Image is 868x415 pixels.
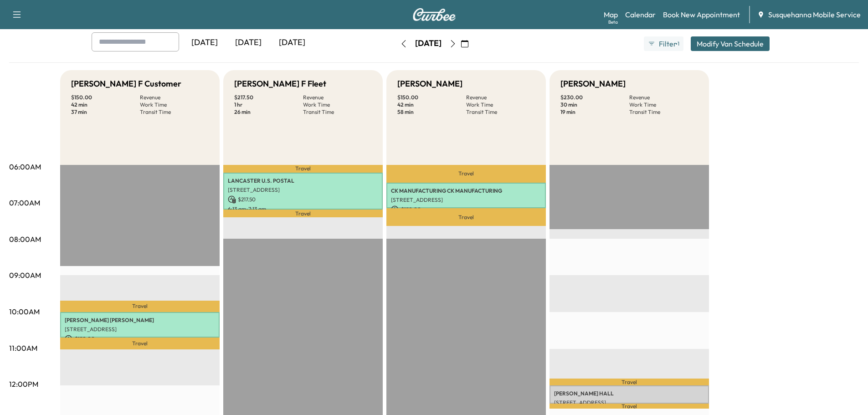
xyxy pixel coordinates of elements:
button: Modify Van Schedule [691,36,770,51]
div: [DATE] [226,32,270,53]
div: Beta [608,19,618,26]
span: Susquehanna Mobile Service [768,9,861,20]
p: Work Time [140,101,209,108]
div: [DATE] [415,38,442,49]
p: 19 min [560,108,629,116]
p: Transit Time [466,108,535,116]
p: $ 230.00 [560,94,629,101]
p: Travel [60,338,220,349]
p: [STREET_ADDRESS] [228,186,378,194]
p: Revenue [629,94,698,101]
h5: [PERSON_NAME] [560,77,626,90]
p: 09:00AM [9,270,41,281]
p: Work Time [629,101,698,108]
p: 42 min [397,101,466,108]
p: 07:00AM [9,197,40,208]
p: Travel [550,404,709,409]
p: [STREET_ADDRESS] [65,326,215,333]
p: 06:00AM [9,161,41,172]
p: Travel [550,379,709,385]
p: Travel [386,208,546,226]
p: Travel [223,210,383,217]
p: 1 hr [234,101,303,108]
p: 30 min [560,101,629,108]
p: Transit Time [140,108,209,116]
p: Transit Time [629,108,698,116]
p: $ 217.50 [234,94,303,101]
div: [DATE] [183,32,226,53]
p: 10:00AM [9,306,40,317]
img: Curbee Logo [412,8,456,21]
p: Work Time [466,101,535,108]
p: 6:13 am - 7:13 am [228,205,378,213]
p: Revenue [303,94,372,101]
p: $ 217.50 [228,195,378,204]
p: $ 150.00 [397,94,466,101]
h5: [PERSON_NAME] [397,77,462,90]
p: [PERSON_NAME] HALL [554,390,704,397]
p: $ 150.00 [391,205,541,214]
p: LANCASTER U.S. POSTAL [228,177,378,184]
p: CK MANUFACTURING CK MANUFACTURING [391,187,541,195]
p: Travel [223,165,383,173]
span: ● [675,41,677,46]
p: [STREET_ADDRESS] [391,196,541,204]
p: [STREET_ADDRESS] [554,399,704,406]
p: 42 min [71,101,140,108]
button: Filter●1 [644,36,683,51]
span: Filter [659,38,675,49]
div: [DATE] [270,32,314,53]
h5: [PERSON_NAME] F Customer [71,77,181,90]
p: Transit Time [303,108,372,116]
p: Travel [386,165,546,183]
p: Travel [60,301,220,312]
p: $ 150.00 [71,94,140,101]
a: Calendar [625,9,656,20]
h5: [PERSON_NAME] F Fleet [234,77,326,90]
p: 26 min [234,108,303,116]
a: Book New Appointment [663,9,740,20]
a: MapBeta [604,9,618,20]
p: Revenue [466,94,535,101]
p: $ 150.00 [65,335,215,343]
p: 12:00PM [9,379,38,389]
p: 11:00AM [9,343,37,354]
p: 08:00AM [9,234,41,245]
p: [PERSON_NAME] [PERSON_NAME] [65,317,215,324]
p: Work Time [303,101,372,108]
p: 37 min [71,108,140,116]
p: 58 min [397,108,466,116]
p: Revenue [140,94,209,101]
span: 1 [678,40,679,47]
